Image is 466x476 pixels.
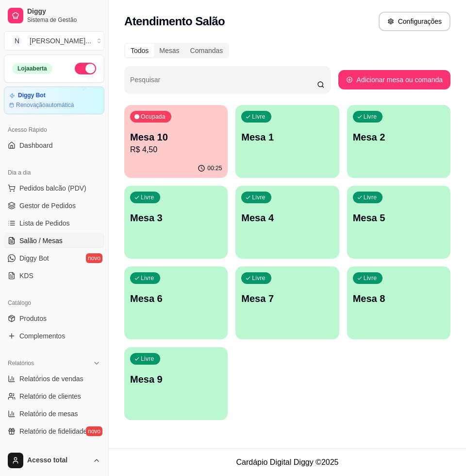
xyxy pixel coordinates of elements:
a: Lista de Pedidos [4,215,104,231]
a: Complementos [4,328,104,344]
button: LivreMesa 7 [235,266,339,339]
button: Alterar Status [75,63,96,74]
p: Livre [252,113,266,121]
a: Relatório de clientes [4,388,104,404]
span: KDS [19,271,33,281]
span: Dashboard [19,141,53,150]
span: Salão / Mesas [19,236,63,246]
div: Mesas [154,44,184,57]
p: Mesa 2 [353,130,445,144]
p: Mesa 10 [130,130,222,144]
div: Catálogo [4,295,104,311]
a: Gestor de Pedidos [4,198,104,213]
p: Mesa 3 [130,211,222,225]
input: Pesquisar [130,79,317,88]
p: Livre [252,274,266,282]
span: Lista de Pedidos [19,218,70,228]
button: Adicionar mesa ou comanda [338,70,450,89]
a: Produtos [4,311,104,326]
button: LivreMesa 5 [347,186,450,259]
button: LivreMesa 8 [347,266,450,339]
button: Select a team [4,31,104,51]
p: Ocupada [141,113,166,121]
div: [PERSON_NAME] ... [30,36,91,46]
span: Produtos [19,314,47,323]
span: Diggy Bot [19,253,49,263]
button: LivreMesa 4 [235,186,339,259]
button: OcupadaMesa 10R$ 4,5000:25 [124,105,228,178]
span: Sistema de Gestão [27,16,100,24]
p: Livre [141,355,154,363]
span: Gestor de Pedidos [19,201,76,211]
p: Livre [364,194,377,201]
article: Renovação automática [16,101,74,109]
span: Diggy [27,7,100,16]
span: Acesso total [27,456,89,465]
div: Todos [125,44,154,57]
article: Diggy Bot [18,92,46,99]
a: Relatório de fidelidadenovo [4,423,104,439]
span: Relatórios [8,359,34,367]
p: Mesa 8 [353,292,445,305]
button: Acesso total [4,449,104,472]
span: N [12,36,22,46]
button: LivreMesa 1 [235,105,339,178]
p: Livre [364,113,377,121]
p: R$ 4,50 [130,144,222,156]
p: 00:25 [207,164,222,172]
a: Salão / Mesas [4,233,104,248]
span: Complementos [19,331,65,341]
p: Mesa 6 [130,292,222,305]
span: Relatório de fidelidade [19,426,87,436]
button: Configurações [379,12,450,31]
button: LivreMesa 6 [124,266,228,339]
p: Livre [364,274,377,282]
div: Comandas [185,44,229,57]
a: Dashboard [4,138,104,153]
span: Relatório de clientes [19,391,81,401]
button: LivreMesa 9 [124,347,228,420]
a: Diggy Botnovo [4,250,104,266]
h2: Atendimento Salão [124,14,225,29]
div: Acesso Rápido [4,122,104,138]
span: Relatório de mesas [19,409,78,419]
div: Loja aberta [12,63,52,74]
p: Mesa 4 [241,211,333,225]
span: Relatórios de vendas [19,374,83,384]
a: Relatório de mesas [4,406,104,422]
p: Mesa 7 [241,292,333,305]
a: DiggySistema de Gestão [4,4,104,27]
footer: Cardápio Digital Diggy © 2025 [109,448,466,476]
p: Livre [252,194,266,201]
span: Pedidos balcão (PDV) [19,183,86,193]
p: Livre [141,274,154,282]
div: Dia a dia [4,165,104,180]
a: Relatórios de vendas [4,371,104,387]
button: LivreMesa 3 [124,186,228,259]
p: Mesa 9 [130,372,222,386]
button: LivreMesa 2 [347,105,450,178]
p: Livre [141,194,154,201]
p: Mesa 5 [353,211,445,225]
a: Diggy BotRenovaçãoautomática [4,87,104,114]
button: Pedidos balcão (PDV) [4,180,104,196]
p: Mesa 1 [241,130,333,144]
a: KDS [4,268,104,283]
